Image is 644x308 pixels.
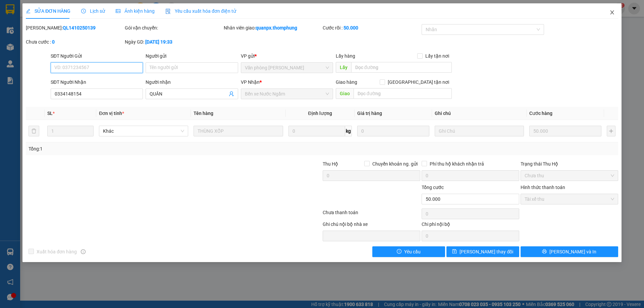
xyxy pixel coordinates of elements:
span: Thu Hộ [323,161,338,167]
b: 50.000 [343,25,358,30]
input: Dọc đường [354,88,452,99]
span: [GEOGRAPHIC_DATA] tận nơi [385,78,452,86]
span: [PERSON_NAME] và In [549,248,596,255]
div: Cước rồi : [323,24,420,32]
div: [PERSON_NAME]: [26,24,123,32]
div: SĐT Người Nhận [51,78,143,86]
b: quanpx.thomphung [256,25,297,30]
span: close [609,10,615,15]
span: Giá trị hàng [357,111,382,116]
span: edit [26,9,31,13]
div: Người nhận [146,78,238,86]
div: Chi phí nội bộ [422,221,519,231]
span: Lấy hàng [336,53,355,59]
b: [DATE] 19:33 [145,39,172,45]
span: Phí thu hộ khách nhận trả [427,160,487,168]
span: picture [116,9,120,13]
div: Chưa cước : [26,38,123,46]
div: Người gửi [146,52,238,60]
span: clock-circle [81,9,86,13]
span: Định lượng [308,111,332,116]
b: QL1410250139 [63,25,96,30]
span: Lịch sử [81,8,105,14]
label: Hình thức thanh toán [521,185,565,190]
button: exclamation-circleYêu cầu [372,246,445,257]
span: VP Nhận [241,79,260,85]
img: icon [165,9,171,14]
div: Chưa thanh toán [322,209,421,221]
span: Cước hàng [529,111,552,116]
span: Đơn vị tính [99,111,124,116]
button: delete [29,126,39,136]
span: Tên hàng [194,111,213,116]
div: Nhân viên giao: [224,24,321,32]
button: printer[PERSON_NAME] và In [521,246,618,257]
span: Ảnh kiện hàng [116,8,155,14]
span: user-add [229,91,234,97]
span: Tài xế thu [525,194,614,204]
span: Yêu cầu xuất hóa đơn điện tử [165,8,236,14]
span: Chưa thu [525,171,614,181]
span: Yêu cầu [404,248,421,255]
div: Trạng thái Thu Hộ [521,160,618,168]
span: SỬA ĐƠN HÀNG [26,8,70,14]
input: VD: Bàn, Ghế [194,126,283,136]
input: Ghi Chú [435,126,524,136]
div: Ghi chú nội bộ nhà xe [323,221,420,231]
div: SĐT Người Gửi [51,52,143,60]
span: Giao hàng [336,79,357,85]
div: Tổng: 1 [29,145,249,152]
span: Xuất hóa đơn hàng [34,248,79,255]
input: Dọc đường [351,62,452,73]
span: Lấy [336,62,351,73]
span: info-circle [81,249,86,254]
span: Văn phòng Quỳnh Lưu [245,63,329,73]
input: 0 [529,126,601,136]
span: Tổng cước [422,185,444,190]
span: kg [345,126,352,136]
button: save[PERSON_NAME] thay đổi [446,246,519,257]
span: save [452,249,457,254]
span: Chuyển khoản ng. gửi [370,160,420,168]
span: Khác [103,126,184,136]
b: 0 [52,39,55,45]
span: Giao [336,88,354,99]
div: VP gửi [241,52,333,60]
div: Ngày GD: [125,38,222,46]
div: Gói vận chuyển: [125,24,222,32]
span: exclamation-circle [397,249,401,254]
span: SL [47,111,53,116]
span: Bến xe Nước Ngầm [245,89,329,99]
th: Ghi chú [432,107,527,120]
button: plus [607,126,615,136]
button: Close [603,3,622,22]
input: 0 [357,126,429,136]
span: Lấy tận nơi [423,52,452,60]
span: printer [542,249,547,254]
span: [PERSON_NAME] thay đổi [460,248,513,255]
